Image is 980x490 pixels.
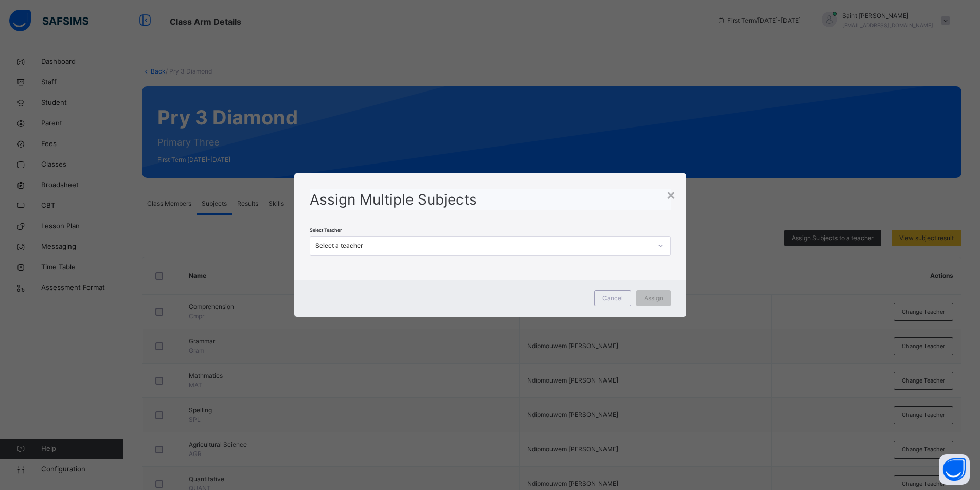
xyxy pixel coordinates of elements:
[602,294,623,303] span: Cancel
[315,241,652,250] div: Select a teacher
[310,227,342,233] span: Select Teacher
[310,191,477,208] span: Assign Multiple Subjects
[939,454,970,485] button: Open asap
[666,184,676,205] div: ×
[644,294,663,303] span: Assign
